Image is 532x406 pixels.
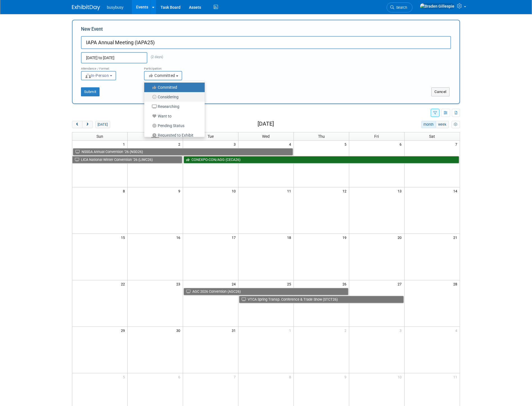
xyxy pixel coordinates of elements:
[394,5,407,10] span: Search
[72,121,82,128] button: prev
[233,141,238,148] span: 3
[288,327,294,334] span: 1
[96,134,103,139] span: Sun
[176,280,183,287] span: 23
[454,123,457,127] i: Personalize Calendar
[81,87,100,96] button: Submit
[288,141,294,148] span: 4
[122,187,127,194] span: 8
[453,234,460,241] span: 21
[176,234,183,241] span: 16
[318,134,325,139] span: Thu
[453,280,460,287] span: 28
[231,187,238,194] span: 10
[453,373,460,380] span: 11
[429,134,435,139] span: Sat
[431,87,450,96] button: Cancel
[231,327,238,334] span: 31
[231,280,238,287] span: 24
[455,141,460,148] span: 7
[81,71,116,80] button: In-Person
[120,280,127,287] span: 22
[287,187,294,194] span: 11
[453,187,460,194] span: 14
[176,327,183,334] span: 30
[233,373,238,380] span: 7
[178,141,183,148] span: 2
[147,93,199,101] label: Considering
[147,132,199,139] label: Requested to Exhibit
[231,234,238,241] span: 17
[82,121,93,128] button: next
[399,141,404,148] span: 6
[184,288,348,295] a: AGC 2026 Convention (AGC26)
[375,134,379,139] span: Fri
[95,121,110,128] button: [DATE]
[258,121,274,127] h2: [DATE]
[147,122,199,129] label: Pending Status
[147,84,199,91] label: Committed
[120,234,127,241] span: 15
[397,280,404,287] span: 27
[73,148,293,156] a: NSSGA Annual Convention ’26 (NSG26)
[72,156,182,163] a: LICA National Winter Convention ’26 (LIWC26)
[399,327,404,334] span: 3
[287,280,294,287] span: 25
[208,134,214,139] span: Tue
[239,296,404,303] a: VTCA Spring Transp. Conference & Trade Show (STCT26)
[344,373,349,380] span: 9
[342,187,349,194] span: 12
[120,327,127,334] span: 29
[147,103,199,110] label: Researching
[122,373,127,380] span: 5
[184,156,459,163] a: CONEXPO-CON/AGG (CECA26)
[397,187,404,194] span: 13
[81,63,136,71] div: Attendance / Format:
[342,280,349,287] span: 26
[147,55,163,59] span: (2 days)
[144,63,199,71] div: Participation:
[342,234,349,241] span: 19
[387,3,412,12] a: Search
[397,234,404,241] span: 20
[262,134,270,139] span: Wed
[147,112,199,120] label: Want to
[288,373,294,380] span: 8
[148,73,175,78] span: Committed
[72,5,100,10] img: ExhibitDay
[436,121,449,128] button: week
[421,121,436,128] button: month
[85,73,109,78] span: In-Person
[452,121,460,128] button: myCustomButton
[178,373,183,380] span: 6
[397,373,404,380] span: 10
[81,36,451,49] input: Name of Trade Show / Conference
[344,327,349,334] span: 2
[81,52,147,63] input: Start Date - End Date
[144,71,182,80] button: Committed
[122,141,127,148] span: 1
[420,3,455,9] img: Braden Gillespie
[178,187,183,194] span: 9
[344,141,349,148] span: 5
[107,5,123,10] span: busybusy
[287,234,294,241] span: 18
[455,327,460,334] span: 4
[81,26,103,35] label: New Event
